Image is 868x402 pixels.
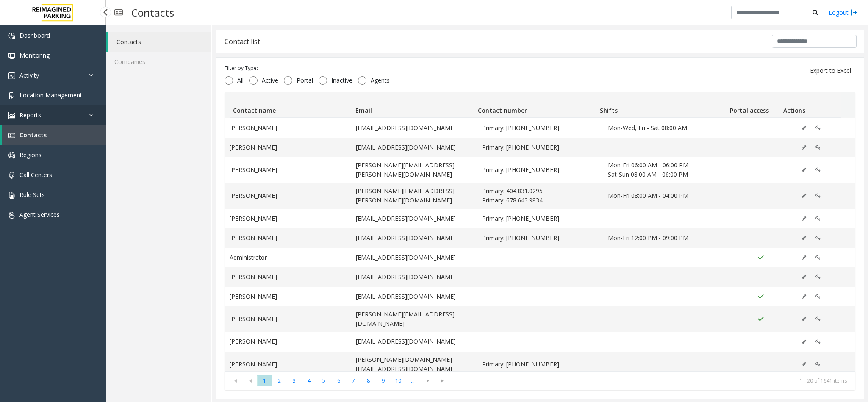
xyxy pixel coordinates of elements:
td: [PERSON_NAME] [225,352,351,377]
span: Go to the next page [420,375,435,387]
span: Page 9 [376,375,391,386]
span: Primary: 404-688-6492 [482,143,598,152]
span: Primary: 404-597-0824 [482,123,598,133]
button: Edit (disabled) [797,358,811,371]
span: Activity [19,71,39,79]
td: [PERSON_NAME] [225,209,351,228]
td: [PERSON_NAME][DOMAIN_NAME][EMAIL_ADDRESS][DOMAIN_NAME] [351,352,477,377]
td: [PERSON_NAME] [225,306,351,332]
a: Logout [829,8,857,17]
span: Primary: 404-536-4923 [482,214,598,223]
span: Page 7 [346,375,361,386]
img: 'icon' [8,72,15,79]
span: Primary: 678.643.9834 [482,196,598,205]
span: Mon-Fri 06:00 AM - 06:00 PM [608,161,724,170]
td: [EMAIL_ADDRESS][DOMAIN_NAME] [351,209,477,228]
span: Location Management [19,91,82,99]
img: 'icon' [8,152,15,159]
span: Inactive [327,76,357,85]
button: Edit (disabled) [797,251,811,264]
td: [EMAIL_ADDRESS][DOMAIN_NAME] [351,332,477,352]
span: Go to the last page [435,375,450,387]
button: Edit (disabled) [797,232,811,244]
input: Inactive [319,76,327,85]
a: Contacts [108,32,211,52]
span: Page 1 [257,375,272,386]
img: 'icon' [8,132,15,139]
span: Rule Sets [19,191,45,199]
button: Edit Portal Access (disabled) [811,313,825,325]
button: Edit (disabled) [797,164,811,176]
button: Edit Portal Access (disabled) [811,335,825,348]
td: [EMAIL_ADDRESS][DOMAIN_NAME] [351,118,477,138]
span: Primary: 205-451-2567 [482,233,598,243]
button: Edit (disabled) [797,141,811,154]
button: Edit Portal Access (disabled) [811,271,825,283]
span: Page 3 [287,375,302,386]
span: Primary: 404-772-7811 [482,360,598,369]
th: Actions [780,92,841,118]
button: Edit (disabled) [797,212,811,225]
td: [PERSON_NAME] [225,228,351,248]
span: Monitoring [19,51,50,59]
img: Portal Access Active [757,254,764,261]
span: Page 2 [272,375,287,386]
button: Edit Portal Access (disabled) [811,164,825,176]
span: Page 11 [405,375,420,386]
button: Edit (disabled) [797,335,811,348]
kendo-pager-info: 1 - 20 of 1641 items [455,377,847,384]
td: [PERSON_NAME] [225,157,351,183]
button: Edit (disabled) [797,271,811,283]
th: Contact name [230,92,352,118]
a: Companies [106,52,211,72]
button: Edit Portal Access (disabled) [811,122,825,134]
img: 'icon' [8,112,15,119]
td: [PERSON_NAME][EMAIL_ADDRESS][PERSON_NAME][DOMAIN_NAME] [351,157,477,183]
span: Agent Services [19,211,60,219]
span: Portal [292,76,317,85]
td: [PERSON_NAME] [225,332,351,352]
span: Page 5 [316,375,331,386]
button: Edit Portal Access (disabled) [811,232,825,244]
button: Export to Excel [805,64,856,78]
img: 'icon' [8,192,15,199]
td: [PERSON_NAME] [225,183,351,209]
img: 'icon' [8,212,15,219]
span: Sat-Sun 08:00 AM - 06:00 PM [608,170,724,179]
input: Agents [358,76,366,85]
button: Edit Portal Access (disabled) [811,251,825,264]
button: Edit Portal Access (disabled) [811,141,825,154]
td: [PERSON_NAME][EMAIL_ADDRESS][PERSON_NAME][DOMAIN_NAME] [351,183,477,209]
span: Primary: 404.831.0295 [482,186,598,196]
td: [EMAIL_ADDRESS][DOMAIN_NAME] [351,228,477,248]
img: pageIcon [114,2,123,23]
img: 'icon' [8,92,15,99]
td: [PERSON_NAME] [225,138,351,157]
td: [EMAIL_ADDRESS][DOMAIN_NAME] [351,267,477,287]
span: Mon-Wed, Fri - Sat 08:00 AM [608,123,724,133]
span: Primary: 404-409-1757 [482,165,598,175]
span: Page 10 [391,375,405,386]
div: Filter by Type: [225,64,394,72]
td: [EMAIL_ADDRESS][DOMAIN_NAME] [351,248,477,267]
span: Mon-Fri 08:00 AM - 04:00 PM [608,191,724,200]
img: Portal Access Active [757,293,764,300]
td: [PERSON_NAME] [225,287,351,306]
td: Administrator [225,248,351,267]
span: Reports [19,111,41,119]
button: Edit Portal Access (disabled) [811,290,825,303]
img: 'icon' [8,53,15,59]
input: All [225,76,233,85]
td: [PERSON_NAME][EMAIL_ADDRESS][DOMAIN_NAME] [351,306,477,332]
th: Shifts [596,92,719,118]
button: Edit Portal Access (disabled) [811,189,825,202]
span: All [233,76,248,85]
span: Call Centers [19,171,52,179]
span: Regions [19,151,42,159]
span: Dashboard [19,31,50,39]
button: Edit (disabled) [797,189,811,202]
td: [EMAIL_ADDRESS][DOMAIN_NAME] [351,138,477,157]
th: Email [352,92,474,118]
button: Edit (disabled) [797,122,811,134]
img: 'icon' [8,172,15,179]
